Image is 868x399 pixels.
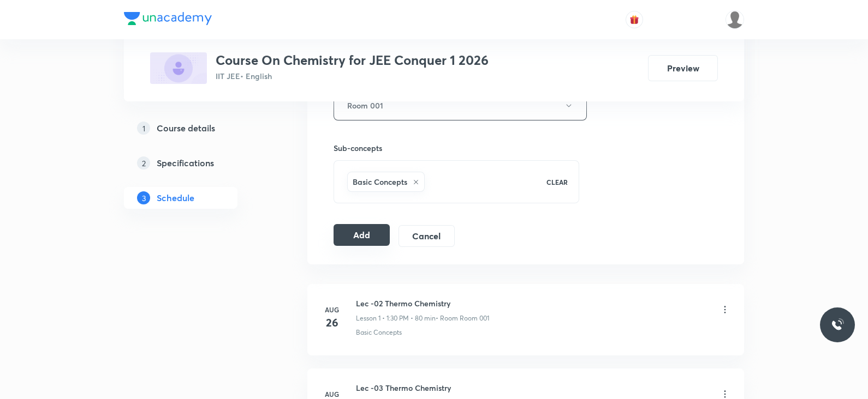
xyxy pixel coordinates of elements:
a: 2Specifications [124,152,272,174]
h3: Course On Chemistry for JEE Conquer 1 2026 [216,52,489,68]
button: Cancel [399,225,455,247]
h6: Aug [321,305,343,315]
button: Add [334,224,390,246]
h6: Lec -02 Thermo Chemistry [356,298,489,309]
h5: Schedule [157,191,194,204]
h5: Course details [157,122,215,135]
h4: 26 [321,315,343,331]
img: 74F6A17E-99C8-4237-9553-675A7A67341E_plus.png [150,52,207,84]
p: IIT JEE • English [216,70,489,82]
button: Room 001 [334,90,587,120]
h6: Aug [321,389,343,399]
h6: Sub-concepts [334,142,579,154]
p: Lesson 1 • 1:30 PM • 80 min [356,313,436,323]
img: ttu [831,318,844,331]
p: Basic Concepts [356,328,402,337]
p: • Room Room 001 [436,313,489,323]
img: Saniya Tarannum [726,10,744,29]
a: Company Logo [124,12,212,28]
p: 1 [137,122,150,135]
h5: Specifications [157,156,214,170]
p: 3 [137,191,150,204]
button: avatar [626,11,643,28]
p: 2 [137,156,150,170]
h6: Lec -03 Thermo Chemistry [356,382,490,394]
img: avatar [629,15,639,25]
a: 1Course details [124,117,272,139]
h6: Basic Concepts [353,176,407,188]
button: Preview [648,55,718,81]
img: Company Logo [124,12,212,25]
p: CLEAR [546,177,568,187]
